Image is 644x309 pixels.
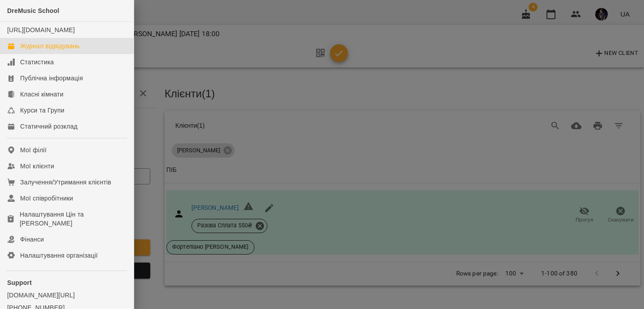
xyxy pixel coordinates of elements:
[20,58,54,67] div: Статистика
[7,278,127,287] p: Support
[20,251,98,260] div: Налаштування організації
[20,74,83,83] div: Публічна інформація
[20,42,80,50] div: Журнал відвідувань
[7,26,75,33] a: [URL][DOMAIN_NAME]
[20,122,77,131] div: Статичний розклад
[20,194,73,203] div: Мої співробітники
[20,178,111,187] div: Залучення/Утримання клієнтів
[7,7,59,14] span: DreMusic School
[20,90,64,99] div: Класні кімнати
[20,162,54,171] div: Мої клієнти
[20,210,127,228] div: Налаштування Цін та [PERSON_NAME]
[20,235,44,244] div: Фінанси
[20,106,64,115] div: Курси та Групи
[20,146,47,154] div: Мої філії
[7,291,127,300] a: [DOMAIN_NAME][URL]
